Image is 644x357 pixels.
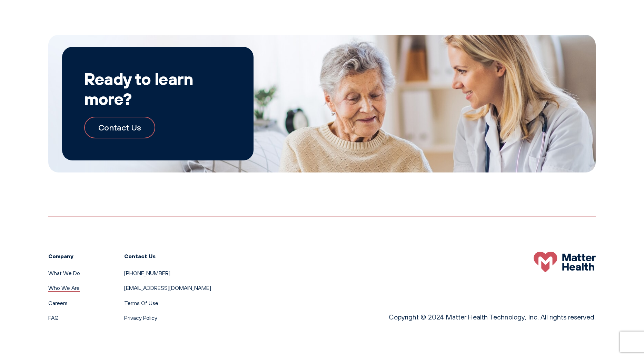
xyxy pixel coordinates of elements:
[48,300,68,306] a: Careers
[48,284,80,291] a: Who We Are
[124,314,157,321] a: Privacy Policy
[48,314,59,321] a: FAQ
[124,284,211,291] a: [EMAIL_ADDRESS][DOMAIN_NAME]
[84,69,231,108] h2: Ready to learn more?
[124,252,211,261] h3: Contact Us
[124,300,158,306] a: Terms Of Use
[48,252,80,261] h3: Company
[389,312,596,323] p: Copyright © 2024 Matter Health Technology, Inc. All rights reserved.
[48,270,80,276] a: What We Do
[124,270,170,276] a: [PHONE_NUMBER]
[84,117,155,138] a: Contact Us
